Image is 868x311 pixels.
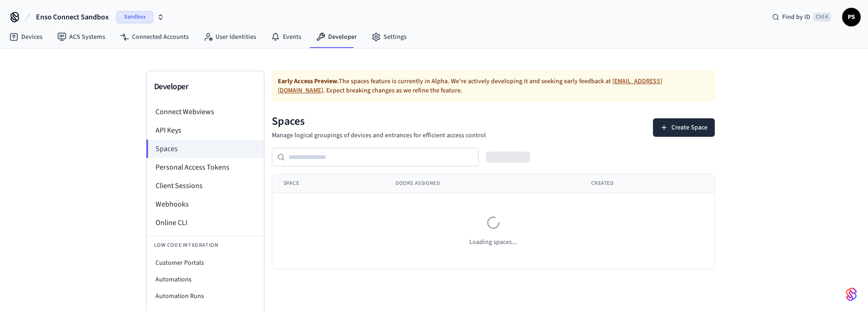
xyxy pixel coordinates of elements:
li: Low Code Integration [147,236,264,255]
a: Connected Accounts [113,29,196,45]
li: Spaces [146,140,264,158]
span: Enso Connect Sandbox [36,12,109,23]
button: PS [842,8,861,26]
a: Developer [309,29,364,45]
div: Find by IDCtrl K [765,9,838,25]
a: Devices [2,29,50,45]
span: Loading spaces... [469,238,517,247]
span: PS [843,9,860,25]
a: User Identities [196,29,263,45]
h3: Developer [154,80,257,93]
strong: Early Access Preview. [278,77,339,86]
th: Space [272,174,384,193]
li: Automations [147,271,264,288]
li: Automation Runs [147,288,264,305]
li: Webhooks [147,195,264,213]
div: The spaces feature is currently in Alpha. We're actively developing it and seeking early feedback... [272,71,715,101]
th: Doors Assigned [384,174,580,193]
li: Client Sessions [147,177,264,195]
h1: Spaces [272,114,486,129]
a: ACS Systems [50,29,113,45]
span: Ctrl K [813,12,831,22]
button: Create Space [653,118,715,137]
li: Customer Portals [147,255,264,271]
li: API Keys [147,121,264,140]
li: Online CLI [147,213,264,232]
a: Events [263,29,309,45]
a: [EMAIL_ADDRESS][DOMAIN_NAME] [278,77,662,95]
span: Find by ID [782,12,810,22]
a: Settings [364,29,414,45]
li: Connect Webviews [147,103,264,121]
th: Created [580,174,712,193]
span: Sandbox [116,11,153,23]
p: Manage logical groupings of devices and entrances for efficient access control [272,131,486,140]
img: SeamLogoGradient.69752ec5.svg [846,287,857,302]
li: Personal Access Tokens [147,158,264,177]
